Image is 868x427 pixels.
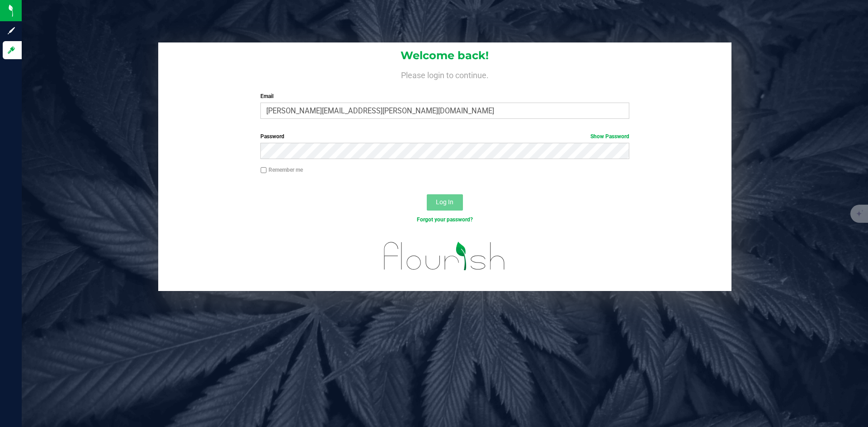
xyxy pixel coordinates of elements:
[417,216,473,223] a: Forgot your password?
[158,69,731,80] h4: Please login to continue.
[260,92,629,100] label: Email
[260,167,267,174] input: Remember me
[436,198,453,206] span: Log In
[427,194,463,211] button: Log In
[260,166,303,174] label: Remember me
[590,133,629,140] a: Show Password
[373,233,516,279] img: flourish_logo.svg
[260,133,284,140] span: Password
[158,50,731,61] h1: Welcome back!
[7,26,16,35] inline-svg: Sign up
[7,46,16,55] inline-svg: Log in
